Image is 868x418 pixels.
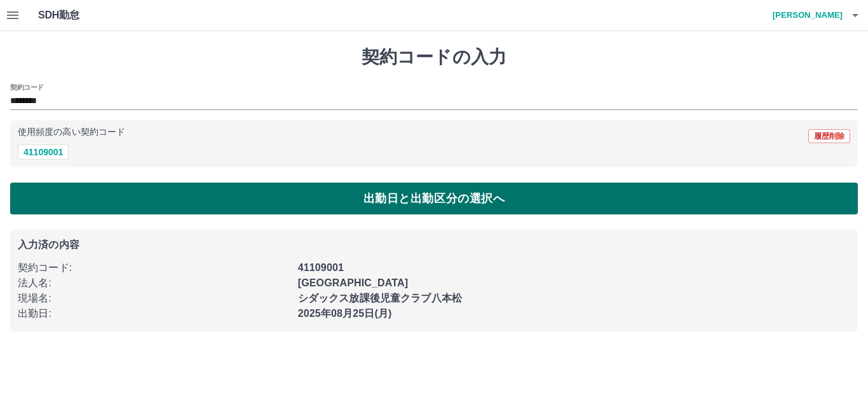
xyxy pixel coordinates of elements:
[18,275,290,291] p: 法人名 :
[18,306,290,321] p: 出勤日 :
[808,129,850,143] button: 履歴削除
[10,46,858,68] h1: 契約コードの入力
[18,260,290,275] p: 契約コード :
[10,82,44,92] h2: 契約コード
[18,240,850,250] p: 入力済の内容
[18,144,69,160] button: 41109001
[298,293,462,303] b: シダックス放課後児童クラブ八本松
[298,262,344,273] b: 41109001
[18,128,125,137] p: 使用頻度の高い契約コード
[18,291,290,306] p: 現場名 :
[10,183,858,214] button: 出勤日と出勤区分の選択へ
[298,277,409,288] b: [GEOGRAPHIC_DATA]
[298,308,392,319] b: 2025年08月25日(月)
